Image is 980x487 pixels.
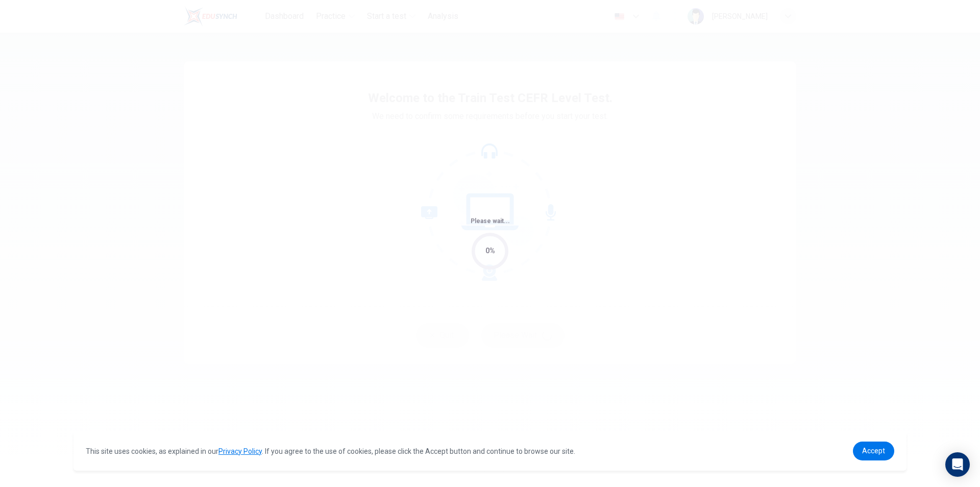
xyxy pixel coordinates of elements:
[86,447,575,455] span: This site uses cookies, as explained in our . If you agree to the use of cookies, please click th...
[73,431,906,471] div: cookieconsent
[862,447,885,455] span: Accept
[853,442,894,460] a: dismiss cookie message
[945,452,970,477] div: Open Intercom Messenger
[471,217,510,225] span: Please wait...
[218,447,262,455] a: Privacy Policy
[485,245,495,257] div: 0%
